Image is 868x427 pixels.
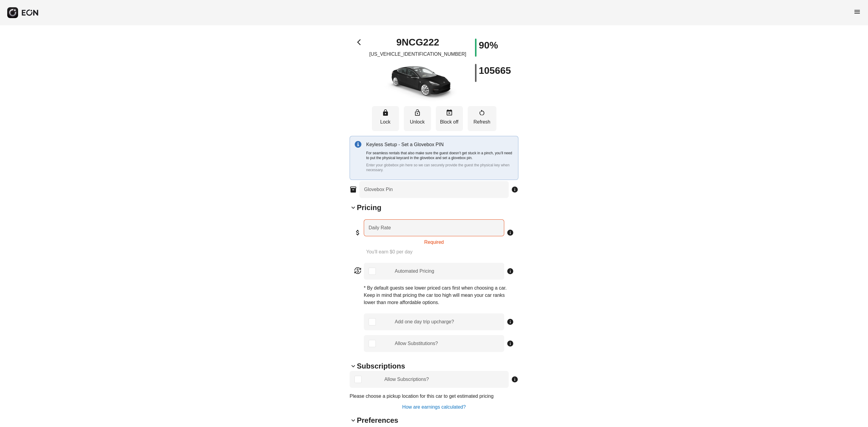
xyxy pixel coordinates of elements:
span: info [507,229,514,236]
span: info [507,318,514,325]
h1: 90% [479,42,498,49]
p: Enter your globebox pin here so we can securely provide the guest the physical key when necessary. [366,163,513,172]
div: Allow Subscriptions? [384,376,429,383]
span: keyboard_arrow_down [350,204,357,211]
span: inventory_2 [350,186,357,193]
p: Block off [439,118,460,126]
label: Daily Rate [369,224,391,231]
span: lock_open [414,109,421,116]
button: Unlock [404,106,431,131]
h1: 105665 [479,67,511,74]
h1: 9NCG222 [396,39,439,46]
div: Allow Substitutions? [395,340,438,347]
p: * By default guests see lower priced cars first when choosing a car. Keep in mind that pricing th... [364,284,514,306]
h2: Preferences [357,416,398,425]
div: Required [364,236,504,246]
span: info [511,186,518,193]
span: info [507,340,514,347]
span: keyboard_arrow_down [350,417,357,424]
button: Lock [372,106,399,131]
span: menu [854,8,861,15]
h2: Pricing [357,203,381,212]
span: lock [382,109,389,116]
span: restart_alt [478,109,486,116]
button: Block off [436,106,463,131]
p: For seamless rentals that also make sure the guest doesn’t get stuck in a pinch, you’ll need to p... [366,151,513,160]
span: keyboard_arrow_down [350,363,357,370]
span: info [507,268,514,275]
span: arrow_back_ios [357,39,364,46]
p: Lock [375,118,396,126]
h2: Subscriptions [357,361,405,371]
div: Automated Pricing [395,268,434,275]
span: currency_exchange [354,267,361,274]
p: Please choose a pickup location for this car to get estimated pricing [350,393,494,400]
p: Keyless Setup - Set a Glovebox PIN [366,141,513,148]
a: How are earnings calculated? [402,403,467,411]
p: Refresh [471,118,493,126]
span: event_busy [446,109,453,116]
span: attach_money [354,229,361,236]
div: Add one day trip upcharge? [395,318,454,325]
img: car [376,60,460,102]
label: Glovebox Pin [364,186,393,193]
span: info [511,376,518,383]
p: [US_VEHICLE_IDENTIFICATION_NUMBER] [369,51,466,58]
p: You'll earn $0 per day [366,248,514,256]
p: Unlock [407,118,428,126]
img: info [355,141,361,148]
button: Refresh [468,106,496,131]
